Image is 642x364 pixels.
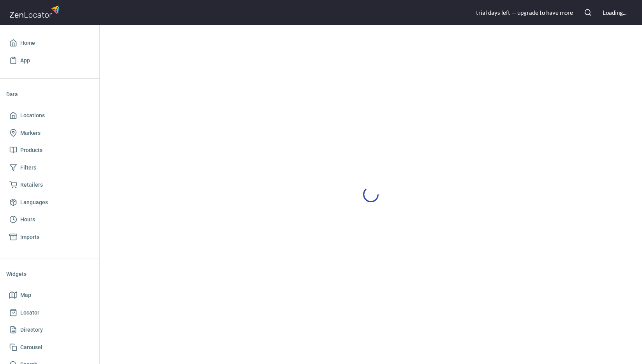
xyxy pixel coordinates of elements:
[6,211,93,228] a: Hours
[6,304,93,322] a: Locator
[20,290,31,300] span: Map
[20,325,43,335] span: Directory
[6,321,93,339] a: Directory
[20,38,35,48] span: Home
[579,4,596,21] button: Search
[20,128,41,138] span: Markers
[6,159,93,177] a: Filters
[6,85,93,104] li: Data
[6,34,93,52] a: Home
[20,215,35,224] span: Hours
[6,52,93,69] a: App
[6,339,93,356] a: Carousel
[20,163,36,173] span: Filters
[20,180,43,190] span: Retailers
[6,194,93,211] a: Languages
[6,124,93,142] a: Markers
[20,111,45,120] span: Locations
[20,232,39,242] span: Imports
[20,145,42,155] span: Products
[6,228,93,246] a: Imports
[20,198,48,207] span: Languages
[6,107,93,124] a: Locations
[20,56,30,65] span: App
[20,308,39,318] span: Locator
[6,141,93,159] a: Products
[6,176,93,194] a: Retailers
[6,286,93,304] a: Map
[603,9,626,17] div: Loading...
[6,265,93,283] li: Widgets
[20,343,42,352] span: Carousel
[476,9,573,17] div: trial day s left — upgrade to have more
[9,3,62,20] img: zenlocator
